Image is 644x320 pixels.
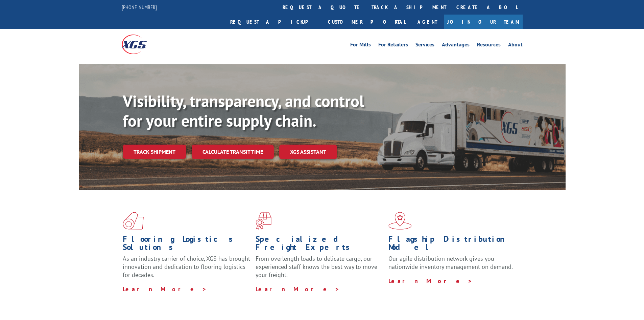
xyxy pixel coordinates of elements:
a: Join Our Team [444,15,523,29]
img: xgs-icon-focused-on-flooring-red [256,212,271,230]
a: For Mills [350,42,371,49]
b: Visibility, transparency, and control for your entire supply chain. [123,90,364,131]
a: Advantages [442,42,470,49]
h1: Flooring Logistics Solutions [123,235,251,255]
a: Calculate transit time [192,145,274,159]
h1: Specialized Freight Experts [256,235,383,255]
h1: Flagship Distribution Model [388,235,516,255]
a: Track shipment [123,145,186,159]
a: Learn More > [388,277,473,285]
p: From overlength loads to delicate cargo, our experienced staff knows the best way to move your fr... [256,255,383,285]
a: Resources [477,42,501,49]
a: Customer Portal [323,15,411,29]
a: Agent [411,15,444,29]
a: Learn More > [256,285,340,293]
a: XGS ASSISTANT [279,145,337,159]
a: [PHONE_NUMBER] [122,4,157,10]
a: Services [415,42,434,49]
img: xgs-icon-flagship-distribution-model-red [388,212,412,230]
a: Learn More > [123,285,207,293]
img: xgs-icon-total-supply-chain-intelligence-red [123,212,144,230]
a: About [508,42,523,49]
span: Our agile distribution network gives you nationwide inventory management on demand. [388,255,513,271]
span: As an industry carrier of choice, XGS has brought innovation and dedication to flooring logistics... [123,255,250,279]
a: For Retailers [378,42,408,49]
a: Request a pickup [225,15,323,29]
